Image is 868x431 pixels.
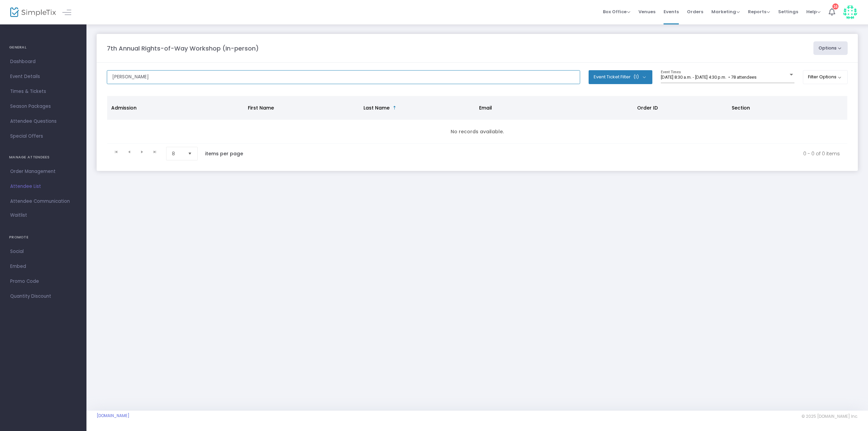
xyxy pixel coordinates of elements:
[10,72,76,81] span: Event Details
[9,151,77,164] h4: MANAGE ATTENDEES
[638,3,655,20] span: Venues
[10,132,76,141] span: Special Offers
[10,182,76,191] span: Attendee List
[9,231,77,244] h4: PROMOTE
[107,44,259,53] m-panel-title: 7th Annual Rights-of-Way Workshop (In-person)
[803,70,848,84] button: Filter Options
[10,212,27,219] span: Waitlist
[107,96,847,144] div: Data table
[603,8,630,15] span: Box Office
[97,413,130,418] a: [DOMAIN_NAME]
[9,41,77,54] h4: GENERAL
[633,74,639,80] span: (1)
[661,75,756,80] span: [DATE] 8:30 a.m. - [DATE] 4:30 p.m. • 78 attendees
[687,3,703,20] span: Orders
[813,41,848,55] button: Options
[10,87,76,96] span: Times & Tickets
[363,104,390,111] span: Last Name
[172,150,182,157] span: 8
[10,292,76,301] span: Quantity Discount
[10,117,76,126] span: Attendee Questions
[10,102,76,111] span: Season Packages
[107,70,580,84] input: Search by name, order number, email, ip address
[637,104,658,111] span: Order ID
[10,277,76,286] span: Promo Code
[664,3,679,20] span: Events
[107,120,847,144] td: No records available.
[10,262,76,271] span: Embed
[205,150,243,157] label: items per page
[257,147,840,160] kendo-pager-info: 0 - 0 of 0 items
[748,8,770,15] span: Reports
[589,70,652,84] button: Event Ticket Filter(1)
[10,167,76,176] span: Order Management
[111,104,137,111] span: Admission
[10,247,76,256] span: Social
[392,105,397,111] span: Sortable
[10,57,76,66] span: Dashboard
[10,197,76,206] span: Attendee Communication
[711,8,740,15] span: Marketing
[185,147,195,160] button: Select
[832,3,839,9] div: 16
[802,414,858,419] span: © 2025 [DOMAIN_NAME] Inc.
[732,104,750,111] span: Section
[479,104,492,111] span: Email
[778,3,798,20] span: Settings
[248,104,274,111] span: First Name
[806,8,821,15] span: Help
